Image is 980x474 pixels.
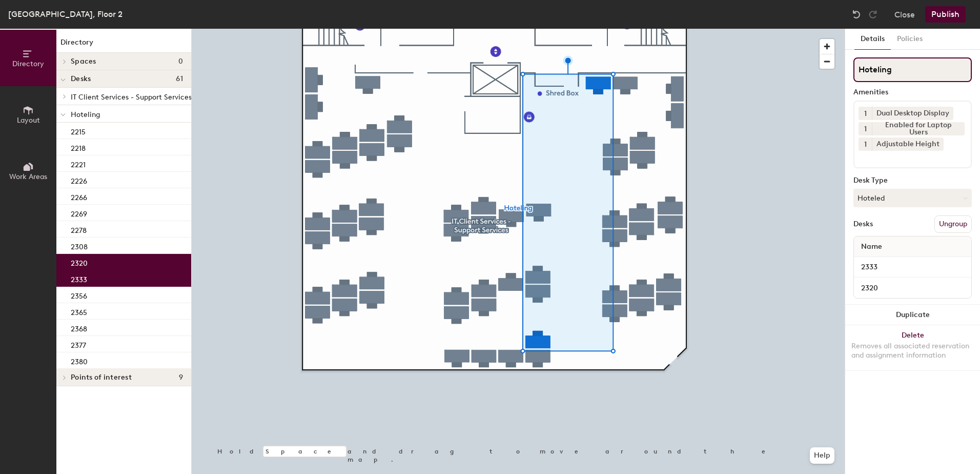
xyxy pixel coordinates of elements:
[178,57,183,66] span: 0
[8,8,122,21] div: [GEOGRAPHIC_DATA], Floor 2
[925,6,966,23] button: Publish
[854,29,891,50] button: Details
[71,93,192,102] span: IT Client Services - Support Services
[859,122,872,135] button: 1
[864,139,867,150] span: 1
[894,6,915,23] button: Close
[856,281,969,295] input: Unnamed desk
[864,124,867,134] span: 1
[71,223,87,235] p: 2278
[864,108,867,119] span: 1
[176,75,183,83] span: 61
[856,238,887,256] span: Name
[12,60,44,68] span: Directory
[872,137,944,151] div: Adjustable Height
[845,305,980,325] button: Duplicate
[71,125,86,136] p: 2215
[17,116,40,125] span: Layout
[71,75,91,83] span: Desks
[56,37,191,53] h1: Directory
[853,88,972,96] div: Amenities
[71,289,87,301] p: 2356
[71,110,100,119] span: Hoteling
[934,215,972,233] button: Ungroup
[179,373,183,382] span: 9
[71,157,86,169] p: 2221
[71,373,132,382] span: Points of interest
[71,322,87,333] p: 2368
[872,122,965,135] div: Enabled for Laptop Users
[851,9,862,19] img: Undo
[845,325,980,370] button: DeleteRemoves all associated reservation and assignment information
[71,354,88,366] p: 2380
[71,57,96,66] span: Spaces
[868,9,878,19] img: Redo
[853,220,873,228] div: Desks
[71,256,88,268] p: 2320
[856,260,969,274] input: Unnamed desk
[853,189,972,207] button: Hoteled
[71,141,86,153] p: 2218
[853,176,972,185] div: Desk Type
[851,342,974,360] div: Removes all associated reservation and assignment information
[9,172,47,181] span: Work Areas
[872,107,953,120] div: Dual Desktop Display
[71,174,87,186] p: 2226
[71,272,87,284] p: 2333
[71,240,88,251] p: 2308
[859,137,872,151] button: 1
[71,190,87,202] p: 2266
[71,207,87,219] p: 2269
[859,107,872,120] button: 1
[810,447,834,464] button: Help
[891,29,929,50] button: Policies
[71,338,86,350] p: 2377
[71,305,87,317] p: 2365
